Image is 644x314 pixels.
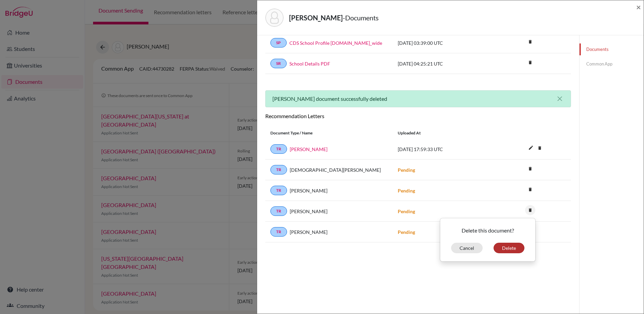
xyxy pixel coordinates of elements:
[289,60,330,67] a: School Details PDF
[494,243,524,253] button: Delete
[393,60,495,67] div: [DATE] 04:25:21 UTC
[270,59,287,68] a: SR
[525,37,535,47] i: delete
[440,218,536,262] div: delete
[636,2,641,12] span: ×
[398,229,415,235] strong: Pending
[525,142,536,153] i: edit
[265,130,393,136] div: Document Type / Name
[525,205,535,215] i: delete
[525,164,535,174] i: delete
[579,43,644,55] a: Documents
[525,143,537,153] button: edit
[398,188,415,193] strong: Pending
[290,187,327,194] span: [PERSON_NAME]
[446,226,530,235] p: Delete this document?
[556,95,564,103] button: close
[265,90,571,107] div: [PERSON_NAME] document successfully deleted
[270,38,287,48] a: SP
[451,243,483,253] button: Cancel
[525,185,535,195] a: delete
[343,14,379,22] span: - Documents
[393,130,495,136] div: Uploaded at
[398,167,415,173] strong: Pending
[535,144,545,153] a: delete
[579,58,644,70] a: Common App
[636,3,641,11] button: Close
[525,206,535,215] a: delete
[398,146,443,152] span: [DATE] 17:59:33 UTC
[265,113,571,119] h6: Recommendation Letters
[289,39,382,47] a: CDS School Profile [DOMAIN_NAME]_wide
[525,38,535,47] a: delete
[290,228,327,236] span: [PERSON_NAME]
[270,227,287,237] a: TR
[398,208,415,214] strong: Pending
[290,146,327,153] a: [PERSON_NAME]
[270,165,287,174] a: TR
[393,39,495,47] div: [DATE] 03:39:00 UTC
[525,165,535,174] a: delete
[270,144,287,154] a: TR
[290,208,327,215] span: [PERSON_NAME]
[270,186,287,195] a: TR
[290,166,381,173] span: [DEMOGRAPHIC_DATA][PERSON_NAME]
[525,57,535,68] i: delete
[535,143,545,153] i: delete
[289,14,343,22] strong: [PERSON_NAME]
[525,58,535,68] a: delete
[525,184,535,195] i: delete
[270,206,287,216] a: TR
